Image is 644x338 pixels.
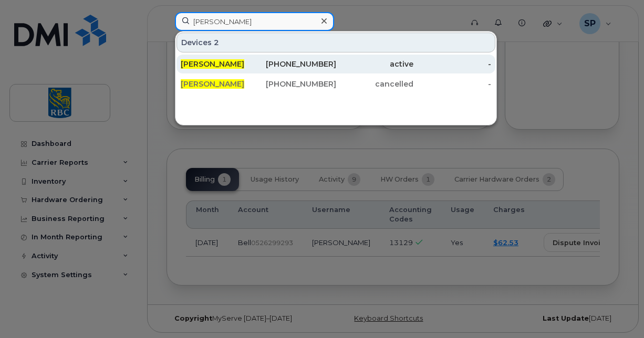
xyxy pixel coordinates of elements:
[413,59,491,69] div: -
[181,79,244,89] span: [PERSON_NAME]
[258,79,336,89] div: [PHONE_NUMBER]
[176,33,495,52] div: Devices
[181,59,244,69] span: [PERSON_NAME]
[258,59,336,69] div: [PHONE_NUMBER]
[176,75,495,93] a: [PERSON_NAME][PHONE_NUMBER]cancelled-
[176,55,495,73] a: [PERSON_NAME][PHONE_NUMBER]active-
[175,12,334,31] input: Find something...
[336,79,414,89] div: cancelled
[214,37,219,48] span: 2
[413,79,491,89] div: -
[336,59,414,69] div: active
